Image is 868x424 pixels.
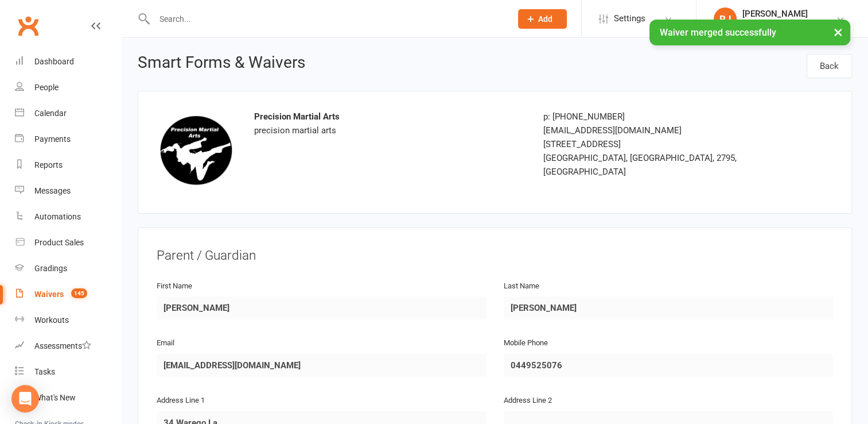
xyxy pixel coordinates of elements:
div: Parent / Guardian [157,246,833,265]
button: × [828,20,848,44]
div: Gradings [34,264,67,273]
div: [STREET_ADDRESS] [543,137,757,151]
a: Product Sales [15,230,121,256]
div: RJ [714,7,737,30]
label: Mobile Phone [504,337,548,349]
div: [EMAIL_ADDRESS][DOMAIN_NAME] [543,124,757,137]
div: [PERSON_NAME] [742,9,819,19]
span: Settings [614,6,645,32]
a: Gradings [15,256,121,282]
div: Tasks [34,367,55,376]
div: Calendar [34,109,67,118]
div: Waiver merged successfully [649,20,850,45]
a: Automations [15,204,121,230]
a: Calendar [15,101,121,126]
a: Dashboard [15,49,121,75]
a: Reports [15,152,121,178]
div: Automations [34,212,81,221]
div: Payments [34,134,71,144]
div: People [34,83,59,92]
a: Waivers 145 [15,282,121,307]
a: Messages [15,178,121,204]
a: What's New [15,385,121,411]
span: Add [538,14,552,24]
div: Dashboard [34,57,74,66]
a: Back [807,54,852,78]
a: Payments [15,126,121,152]
div: Precision Martial Arts [742,19,819,29]
img: logo.png [157,110,237,190]
div: precision martial arts [254,110,526,137]
div: p: [PHONE_NUMBER] [543,110,757,124]
input: Search... [151,11,503,27]
a: Tasks [15,359,121,385]
div: Messages [34,186,71,195]
div: Product Sales [34,238,84,247]
h1: Smart Forms & Waivers [138,54,305,75]
div: Reports [34,160,63,169]
span: 145 [71,288,87,298]
label: Email [157,337,174,349]
div: Workouts [34,315,69,325]
label: First Name [157,280,192,292]
strong: Precision Martial Arts [254,111,340,122]
label: Last Name [504,280,539,292]
div: [GEOGRAPHIC_DATA], [GEOGRAPHIC_DATA], 2795, [GEOGRAPHIC_DATA] [543,151,757,179]
button: Add [518,9,567,29]
a: Workouts [15,307,121,333]
label: Address Line 1 [157,395,205,407]
div: Waivers [34,290,64,299]
a: People [15,75,121,101]
div: Open Intercom Messenger [11,385,39,413]
div: Assessments [34,341,91,350]
label: Address Line 2 [504,395,552,407]
div: What's New [34,393,76,402]
a: Assessments [15,333,121,359]
a: Clubworx [14,11,42,40]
